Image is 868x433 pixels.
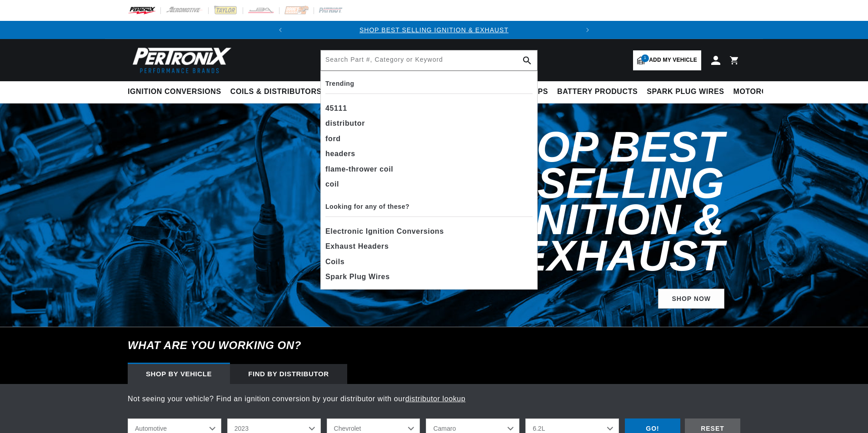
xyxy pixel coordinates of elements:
button: search button [517,50,537,70]
span: Battery Products [557,87,638,97]
summary: Coils & Distributors [226,81,326,103]
div: Shop by vehicle [128,364,230,384]
div: Find by Distributor [230,364,347,384]
span: Spark Plug Wires [325,271,390,283]
a: SHOP BEST SELLING IGNITION & EXHAUST [359,26,509,34]
input: Search Part #, Category or Keyword [321,50,537,70]
b: Looking for any of these? [325,203,409,210]
button: Translation missing: en.sections.announcements.previous_announcement [271,21,289,39]
div: ford [325,131,533,147]
span: 1 [641,54,649,62]
h6: What are you working on? [105,327,763,364]
div: 1 of 2 [289,25,579,35]
a: SHOP NOW [658,289,724,309]
span: Spark Plug Wires [647,87,724,97]
span: Exhaust Headers [325,240,389,253]
slideshow-component: Translation missing: en.sections.announcements.announcement_bar [105,21,763,39]
summary: Spark Plug Wires [642,81,728,103]
span: Coils [325,256,344,268]
span: Electronic Ignition Conversions [325,225,444,238]
div: Announcement [289,25,579,35]
summary: Battery Products [553,81,642,103]
button: Translation missing: en.sections.announcements.next_announcement [579,21,597,39]
span: Ignition Conversions [128,87,221,97]
span: Add my vehicle [649,56,697,64]
summary: Ignition Conversions [128,81,226,103]
div: flame-thrower coil [325,162,533,177]
b: Trending [325,80,354,87]
span: Coils & Distributors [230,87,322,97]
a: distributor lookup [405,395,466,403]
span: Motorcycle [733,87,788,97]
summary: Motorcycle [729,81,792,103]
div: 45111 [325,101,533,116]
a: 1Add my vehicle [633,50,701,70]
p: Not seeing your vehicle? Find an ignition conversion by your distributor with our [128,393,740,405]
div: coil [325,177,533,192]
div: distributor [325,116,533,131]
div: headers [325,146,533,162]
img: Pertronix [128,44,232,76]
